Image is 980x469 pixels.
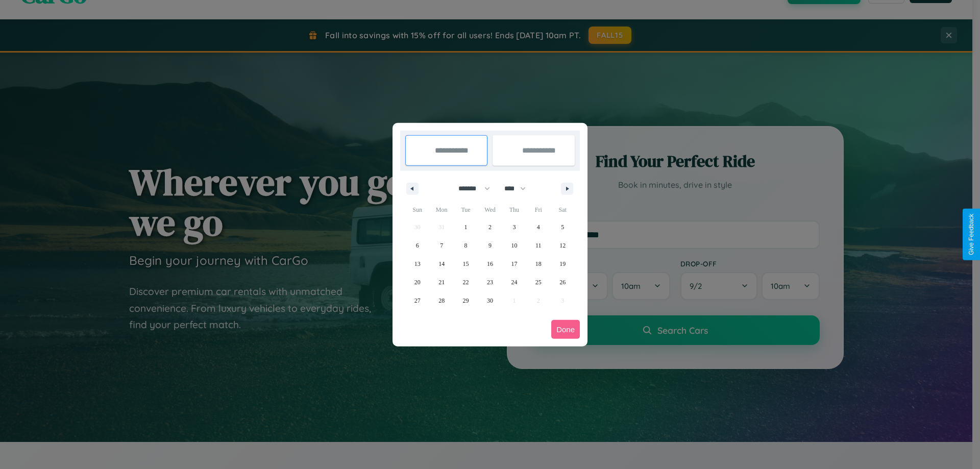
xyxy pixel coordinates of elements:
[511,255,517,273] span: 17
[414,291,421,310] span: 27
[414,255,421,273] span: 13
[405,291,429,310] button: 27
[478,273,502,291] button: 23
[511,273,517,291] span: 24
[526,255,550,273] button: 18
[487,291,493,310] span: 30
[405,236,429,255] button: 6
[464,218,468,236] span: 1
[438,273,445,291] span: 21
[478,202,502,218] span: Wed
[551,320,580,339] button: Done
[488,236,492,255] span: 9
[438,255,445,273] span: 14
[454,255,478,273] button: 15
[405,273,429,291] button: 20
[487,255,493,273] span: 16
[526,273,550,291] button: 25
[511,236,517,255] span: 10
[478,218,502,236] button: 2
[559,273,566,291] span: 26
[463,255,469,273] span: 15
[487,273,493,291] span: 23
[405,255,429,273] button: 13
[429,202,453,218] span: Mon
[535,236,542,255] span: 11
[416,236,419,255] span: 6
[405,202,429,218] span: Sun
[535,273,542,291] span: 25
[502,202,526,218] span: Thu
[968,214,975,255] div: Give Feedback
[478,236,502,255] button: 9
[551,236,575,255] button: 12
[551,218,575,236] button: 5
[488,218,492,236] span: 2
[440,236,443,255] span: 7
[429,255,453,273] button: 14
[559,255,566,273] span: 19
[512,218,516,236] span: 3
[551,273,575,291] button: 26
[454,236,478,255] button: 8
[463,291,469,310] span: 29
[551,255,575,273] button: 19
[526,218,550,236] button: 4
[559,236,566,255] span: 12
[502,273,526,291] button: 24
[526,202,550,218] span: Fri
[454,218,478,236] button: 1
[464,236,468,255] span: 8
[502,255,526,273] button: 17
[438,291,445,310] span: 28
[429,236,453,255] button: 7
[478,291,502,310] button: 30
[502,218,526,236] button: 3
[561,218,564,236] span: 5
[502,236,526,255] button: 10
[535,255,542,273] span: 18
[414,273,421,291] span: 20
[537,218,540,236] span: 4
[551,202,575,218] span: Sat
[454,202,478,218] span: Tue
[463,273,469,291] span: 22
[478,255,502,273] button: 16
[429,291,453,310] button: 28
[454,291,478,310] button: 29
[429,273,453,291] button: 21
[454,273,478,291] button: 22
[526,236,550,255] button: 11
